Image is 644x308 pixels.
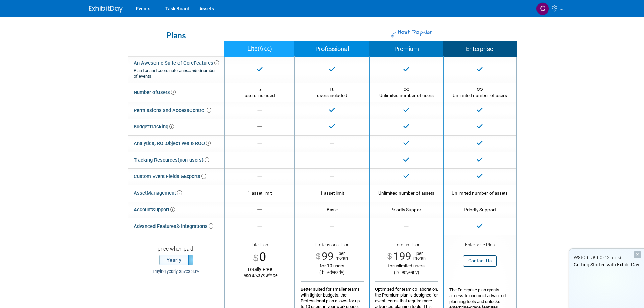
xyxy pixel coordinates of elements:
[230,273,289,278] div: ...and always will be.
[301,242,364,250] div: Professional Plan
[224,42,295,57] th: Lite
[134,205,175,215] div: Account
[152,207,175,213] span: Support
[391,32,396,38] img: Most Popular
[253,253,258,262] span: $
[134,139,211,148] div: Objectives & ROO
[133,245,219,255] div: price when paid:
[178,157,209,163] span: (non-users)
[369,42,444,57] th: Premium
[449,207,510,213] div: Priority Support
[134,221,213,231] div: Advanced Features
[134,140,166,146] span: Analytics, ROI,
[295,42,369,57] th: Professional
[388,263,394,268] span: for
[301,207,364,213] div: Basic
[411,251,426,261] span: per month
[321,250,334,262] span: 99
[134,68,219,79] div: Plan for and coordinate an number of events.
[132,32,221,40] div: Plans
[397,28,432,37] span: Most Popular
[301,263,364,269] div: for 10 users
[569,261,644,268] div: Getting Started with ExhibitDay
[160,255,193,265] label: Yearly
[379,87,434,98] span: Unlimited number of users
[301,86,364,99] div: 10 users included
[189,107,211,113] span: Control
[230,266,289,278] div: Totally Free
[393,250,411,262] span: 199
[134,155,209,165] div: Tracking Resources
[463,255,497,266] button: Contact Us
[230,242,289,249] div: Lite Plan
[260,45,270,54] span: free
[375,263,438,269] div: unlimited users
[332,270,343,275] span: yearly
[149,124,174,130] span: Tracking
[184,173,206,180] span: Exports
[134,88,176,97] div: Number of
[230,190,289,196] div: 1 asset limit
[270,46,272,52] span: )
[449,190,510,196] div: Unlimited number of assets
[375,270,438,276] div: ( billed )
[184,68,201,73] i: unlimited
[134,60,219,79] div: An Awesome Suite of Core
[603,255,621,260] span: (13 mins)
[134,105,211,115] div: Permissions and Access
[134,172,206,182] div: Custom Event Fields &
[406,270,418,275] span: yearly
[194,60,219,66] span: Features
[301,270,364,276] div: ( billed )
[375,190,438,196] div: Unlimited number of assets
[453,87,507,98] span: Unlimited number of users
[258,46,260,52] span: (
[375,242,438,250] div: Premium Plan
[134,188,182,198] div: Asset
[449,242,510,249] div: Enterprise Plan
[89,6,123,13] img: ExhibitDay
[134,122,174,132] div: Budget
[634,251,641,258] div: Dismiss
[176,223,213,229] span: & Integrations
[334,251,348,261] span: per month
[387,252,392,261] span: $
[133,269,219,275] div: Paying yearly saves 33%
[259,250,266,264] span: 0
[157,89,176,95] span: Users
[536,2,549,15] img: Cynde Bock
[569,254,644,261] div: Watch Demo
[230,86,289,99] div: 5 users included
[444,42,516,57] th: Enterprise
[147,190,182,196] span: Management
[316,252,321,261] span: $
[375,207,438,213] div: Priority Support
[301,190,364,196] div: 1 asset limit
